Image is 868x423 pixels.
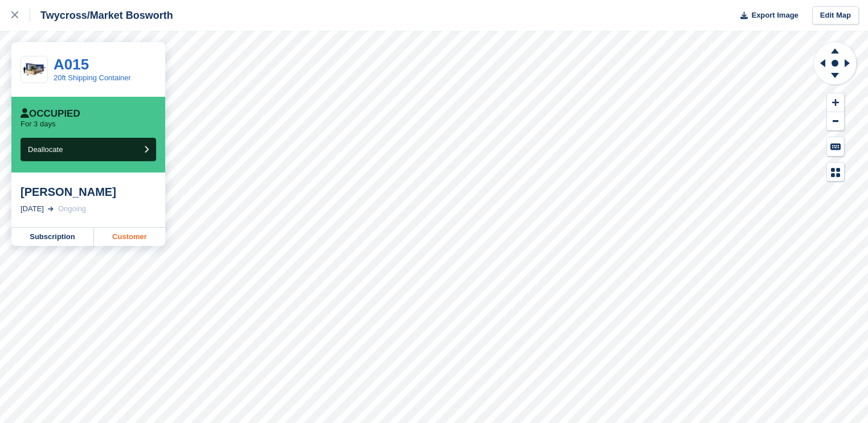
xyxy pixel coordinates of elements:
[21,138,156,161] button: Deallocate
[21,60,47,80] img: 20-ft-container.jpg
[751,10,798,21] span: Export Image
[812,6,859,25] a: Edit Map
[54,73,131,82] a: 20ft Shipping Container
[30,9,173,22] div: Twycross/Market Bosworth
[54,56,89,73] a: A015
[21,185,156,199] div: [PERSON_NAME]
[827,112,844,131] button: Zoom Out
[827,163,844,182] button: Map Legend
[21,108,80,120] div: Occupied
[94,228,165,246] a: Customer
[28,145,63,154] span: Deallocate
[48,207,54,211] img: arrow-right-light-icn-cde0832a797a2874e46488d9cf13f60e5c3a73dbe684e267c42b8395dfbc2abf.svg
[827,93,844,112] button: Zoom In
[11,228,94,246] a: Subscription
[827,137,844,156] button: Keyboard Shortcuts
[734,6,799,25] button: Export Image
[58,203,86,215] div: Ongoing
[21,203,44,215] div: [DATE]
[21,120,55,129] p: For 3 days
